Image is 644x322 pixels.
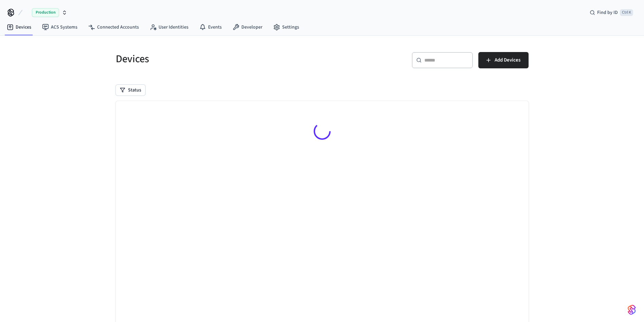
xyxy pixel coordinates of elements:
[628,304,636,315] img: SeamLogoGradient.69752ec5.svg
[83,21,144,33] a: Connected Accounts
[597,9,618,16] span: Find by ID
[584,6,639,19] div: Find by IDCtrl K
[116,52,318,66] h5: Devices
[32,8,59,17] span: Production
[620,9,633,16] span: Ctrl K
[144,21,194,33] a: User Identities
[1,21,37,33] a: Devices
[268,21,305,33] a: Settings
[495,56,520,65] span: Add Devices
[194,21,227,33] a: Events
[37,21,83,33] a: ACS Systems
[116,85,145,96] button: Status
[478,52,529,68] button: Add Devices
[227,21,268,33] a: Developer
